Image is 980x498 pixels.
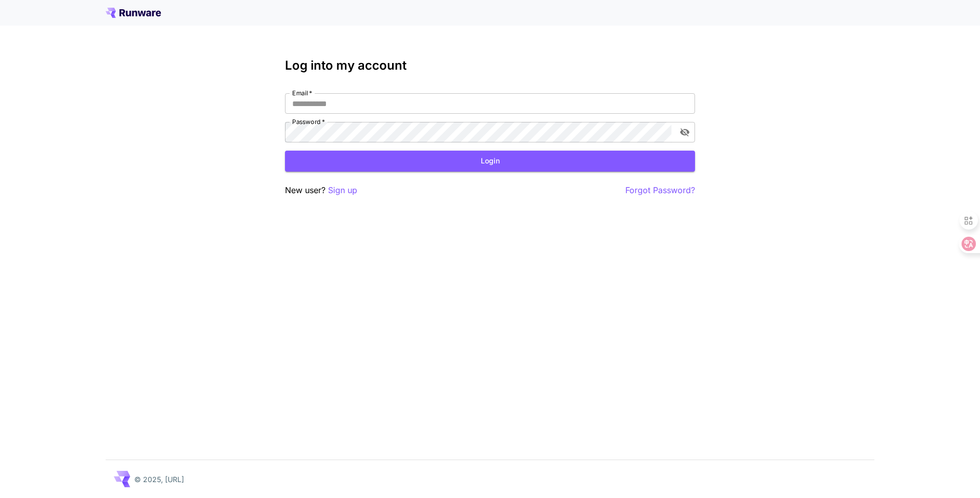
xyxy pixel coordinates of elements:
button: Sign up [328,184,357,197]
button: Login [285,151,695,172]
p: © 2025, [URL] [134,474,184,485]
label: Email [292,89,312,97]
button: toggle password visibility [676,123,694,141]
h3: Log into my account [285,58,695,73]
p: New user? [285,184,357,197]
label: Password [292,117,325,126]
button: Forgot Password? [625,184,695,197]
